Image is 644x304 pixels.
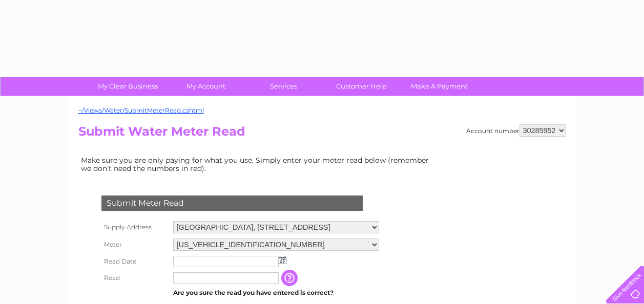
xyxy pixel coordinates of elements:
[99,253,171,270] th: Read Date
[466,124,566,137] div: Account number
[281,270,300,286] input: Information
[241,77,326,96] a: Services
[78,154,437,175] td: Make sure you are only paying for what you use. Simply enter your meter read below (remember we d...
[99,270,171,286] th: Read
[163,77,248,96] a: My Account
[319,77,404,96] a: Customer Help
[397,77,482,96] a: Make A Payment
[279,256,286,264] img: ...
[101,196,363,211] div: Submit Meter Read
[171,286,382,299] td: Are you sure the read you have entered is correct?
[99,219,171,236] th: Supply Address
[86,77,170,96] a: My Clear Business
[78,124,566,144] h2: Submit Water Meter Read
[78,106,204,114] a: ~/Views/Water/SubmitMeterRead.cshtml
[99,236,171,253] th: Meter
